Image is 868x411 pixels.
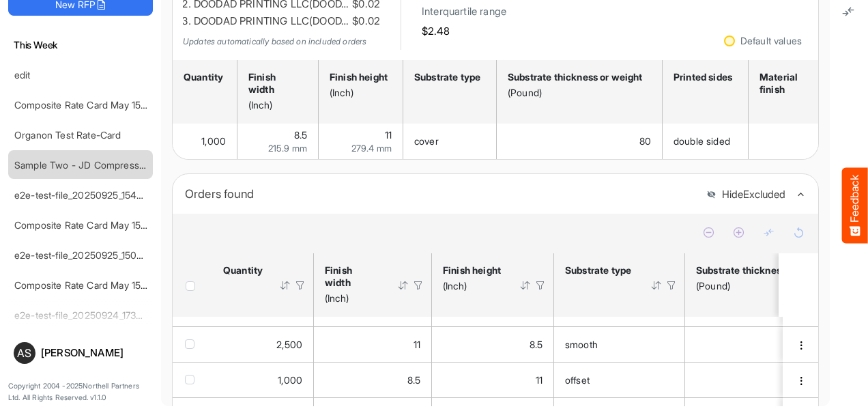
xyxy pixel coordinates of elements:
span: 11 [385,129,392,141]
td: 11 is template cell Column Header httpsnorthellcomontologiesmapping-rulesmeasurementhasfinishsize... [319,124,403,159]
span: 2,500 [276,339,302,350]
td: 8.5 is template cell Column Header httpsnorthellcomontologiesmapping-rulesmeasurementhasfinishsiz... [314,362,432,397]
span: 8.5 [407,374,420,386]
a: e2e-test-file_20250925_150856 [14,249,154,261]
td: 11 is template cell Column Header httpsnorthellcomontologiesmapping-rulesmeasurementhasfinishsize... [314,326,432,362]
div: (Inch) [325,292,379,304]
button: dropdownbutton [794,374,809,388]
div: Default values [740,36,802,46]
span: 8.5 [530,339,542,350]
div: Quantity [184,71,222,83]
p: Copyright 2004 - 2025 Northell Partners Ltd. All Rights Reserved. v 1.1.0 [8,380,153,404]
span: offset [565,374,590,386]
td: offset is template cell Column Header httpsnorthellcomontologiesmapping-rulesmaterialhassubstrate... [554,362,685,397]
a: Organon Test Rate-Card [14,129,121,141]
td: 2500 is template cell Column Header httpsnorthellcomontologiesmapping-rulesorderhasquantity [212,326,314,362]
span: $0.02 [349,13,380,30]
td: checkbox [173,326,212,362]
button: Feedback [842,168,868,244]
a: Composite Rate Card May 15_s[DATE] [14,279,179,291]
span: AS [17,348,31,358]
div: Filter Icon [294,279,306,292]
div: Substrate thickness or weight [508,71,647,83]
a: Composite Rate Card May 15_s[DATE] [14,219,179,231]
td: 8.5 is template cell Column Header httpsnorthellcomontologiesmapping-rulesmeasurementhasfinishsiz... [237,124,319,159]
span: cover [414,135,439,147]
td: 0ecc2270-378a-435d-86cc-bb27fd3a7de9 is template cell Column Header [783,362,821,397]
td: 1000 is template cell Column Header httpsnorthellcomontologiesmapping-rulesorderhasquantity [212,362,314,397]
div: Material finish [759,71,824,96]
a: Composite Rate Card May 15_s[DATE] [14,99,179,111]
div: Finish width [325,264,379,289]
h5: $2.48 [422,25,506,37]
h6: This Week [8,38,153,53]
div: (Inch) [443,280,502,292]
em: Updates automatically based on included orders [183,36,366,46]
td: 8.5 is template cell Column Header httpsnorthellcomontologiesmapping-rulesmeasurementhasfinishsiz... [432,326,554,362]
button: HideExcluded [706,189,785,201]
td: is template cell Column Header httpsnorthellcomontologiesmapping-rulesmanufacturinghassubstratefi... [749,124,840,159]
td: smooth is template cell Column Header httpsnorthellcomontologiesmapping-rulesmaterialhassubstrate... [554,326,685,362]
a: Sample Two - JD Compressed 2 [14,159,159,171]
div: Finish width [248,71,303,96]
th: Header checkbox [173,253,212,317]
div: [PERSON_NAME] [41,348,147,358]
div: Filter Icon [412,279,424,292]
div: (Pound) [508,87,647,99]
span: 80 [639,135,651,147]
div: (Inch) [248,99,303,111]
span: 1,000 [201,135,226,147]
a: edit [14,69,31,81]
td: checkbox [173,362,212,397]
div: Quantity [223,264,261,277]
div: Filter Icon [534,279,547,292]
span: 11 [414,339,420,350]
span: smooth [565,339,598,350]
span: 11 [536,374,542,386]
li: DOODAD PRINTING LLC(DOOD… [194,13,380,30]
button: dropdownbutton [794,339,809,352]
td: 11 is template cell Column Header httpsnorthellcomontologiesmapping-rulesmeasurementhasfinishsize... [432,362,554,397]
span: 279.4 mm [351,143,392,154]
div: Substrate thickness or weight [696,264,835,277]
div: Filter Icon [665,279,678,292]
div: Substrate type [414,71,481,83]
div: (Pound) [696,280,835,292]
td: 1000 is template cell Column Header httpsnorthellcomontologiesmapping-rulesorderhasquantity [173,124,237,159]
span: double sided [674,135,730,147]
h6: Interquartile range [422,5,506,18]
div: Printed sides [674,71,733,83]
span: 1,000 [278,374,302,386]
td: cover is template cell Column Header httpsnorthellcomontologiesmapping-rulesmaterialhassubstratem... [403,124,497,159]
span: 215.9 mm [268,143,307,154]
td: double sided is template cell Column Header httpsnorthellcomontologiesmapping-rulesmanufacturingh... [663,124,749,159]
td: a098fa4f-8057-46e3-824a-0f8c908388b8 is template cell Column Header [783,326,821,362]
span: 8.5 [294,129,307,141]
div: Finish height [330,71,388,83]
div: (Inch) [330,87,388,99]
div: Finish height [443,264,502,277]
td: 80 is template cell Column Header httpsnorthellcomontologiesmapping-rulesmaterialhasmaterialthick... [497,124,663,159]
div: Substrate type [565,264,633,277]
a: e2e-test-file_20250925_154535 [14,189,154,201]
div: Orders found [185,184,696,203]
